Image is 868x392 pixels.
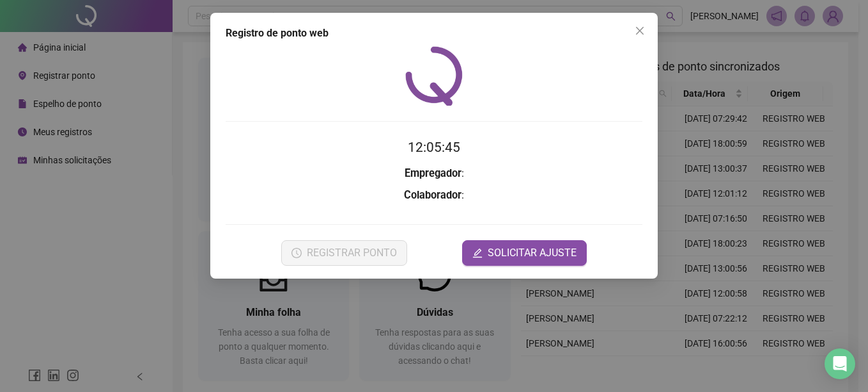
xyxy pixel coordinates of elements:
span: edit [472,248,483,258]
span: close [635,26,645,36]
div: Open Intercom Messenger [825,348,855,379]
button: editSOLICITAR AJUSTE [462,240,587,266]
h3: : [226,187,642,204]
time: 12:05:45 [408,140,460,155]
img: QRPoint [405,46,463,106]
span: SOLICITAR AJUSTE [488,245,577,261]
button: Close [630,20,650,41]
strong: Colaborador [404,189,461,201]
h3: : [226,165,642,182]
strong: Empregador [405,167,461,179]
button: REGISTRAR PONTO [281,240,407,266]
div: Registro de ponto web [226,26,642,41]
